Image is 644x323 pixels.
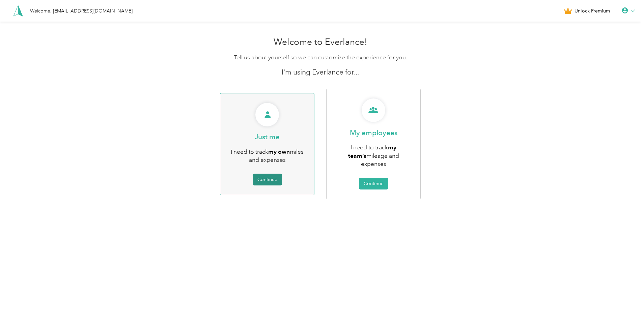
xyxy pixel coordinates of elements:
button: Continue [359,178,388,189]
p: Just me [255,132,280,142]
span: I need to track miles and expenses [231,148,304,164]
h1: Welcome to Everlance! [160,37,481,48]
span: Unlock Premium [575,7,610,14]
p: I'm using Everlance for... [160,67,481,77]
b: my own [268,148,290,155]
button: Continue [253,174,282,185]
p: My employees [350,128,397,138]
b: my team’s [348,144,397,159]
span: I need to track mileage and expenses [348,144,399,168]
iframe: Everlance-gr Chat Button Frame [606,285,644,323]
p: Tell us about yourself so we can customize the experience for you. [160,53,481,62]
div: Welcome, [EMAIL_ADDRESS][DOMAIN_NAME] [30,7,133,14]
